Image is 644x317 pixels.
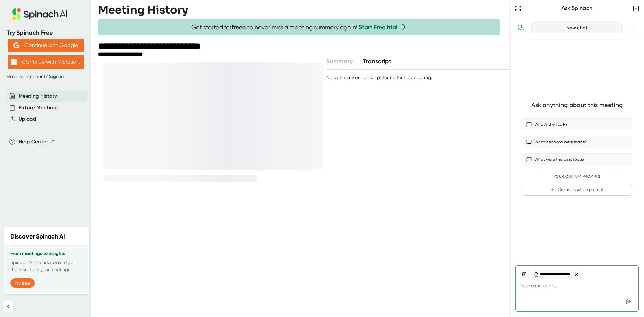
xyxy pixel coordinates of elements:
[326,58,353,65] span: Summary
[536,25,618,31] div: New chat
[19,92,57,100] button: Meeting History
[622,295,634,307] div: Send message
[326,75,432,81] div: No summary or transcript found for this meeting.
[513,4,523,13] button: Expand to Ask Spinach page
[7,74,85,80] div: Have an account?
[191,23,407,31] span: Get started for and never miss a meeting summary again!
[522,153,632,165] button: What were the blindspots?
[326,57,353,66] button: Summary
[19,104,59,112] button: Future Meetings
[631,4,641,13] button: Close conversation sidebar
[514,21,527,35] button: View conversation history
[3,301,13,312] button: Collapse sidebar
[523,5,631,12] div: Ask Spinach
[13,42,19,48] img: Aehbyd4JwY73AAAAAElFTkSuQmCC
[522,174,632,179] div: Your Custom Prompts
[10,259,83,273] p: Spinach AI is a new way to get the most from your meetings
[8,39,84,52] button: Continue with Google
[10,232,65,241] h2: Discover Spinach AI
[19,115,36,123] button: Upload
[7,29,85,37] div: Try Spinach Free
[522,118,632,130] button: What’s the TLDR?
[232,23,243,31] b: free
[8,55,84,69] button: Continue with Microsoft
[522,184,632,196] button: Create custom prompt
[363,58,392,65] span: Transcript
[531,101,623,109] div: Ask anything about this meeting
[19,138,48,146] span: Help Center
[522,136,632,148] button: What decisions were made?
[49,74,64,80] a: Sign in
[363,57,392,66] button: Transcript
[98,4,188,16] h3: Meeting History
[19,138,55,146] button: Help Center
[10,251,83,256] h3: From meetings to insights
[359,23,397,31] a: Start Free trial
[10,278,35,288] button: Try free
